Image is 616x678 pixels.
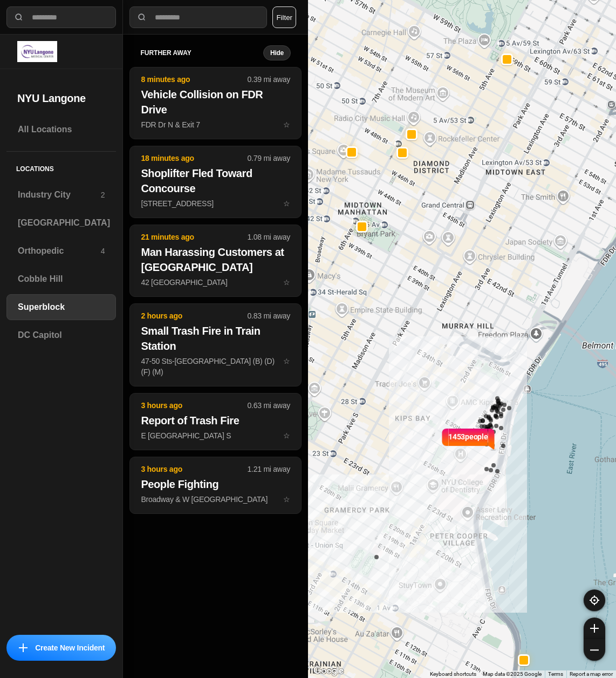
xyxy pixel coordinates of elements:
button: Keyboard shortcuts [430,670,476,678]
p: 18 minutes ago [141,153,247,164]
h5: further away [140,49,263,57]
p: FDR Dr N & Exit 7 [141,119,290,130]
a: All Locations [6,117,116,143]
button: 8 minutes ago0.39 mi awayVehicle Collision on FDR DriveFDR Dr N & Exit 7star [129,67,302,139]
h2: NYU Langone [17,91,105,106]
h2: Shoplifter Fled Toward Concourse [141,166,290,196]
button: 21 minutes ago1.08 mi awayMan Harassing Customers at [GEOGRAPHIC_DATA]42 [GEOGRAPHIC_DATA]star [129,225,302,297]
p: 8 minutes ago [141,74,247,85]
img: icon [19,643,28,652]
a: Open this area in Google Maps (opens a new window) [311,664,346,678]
h2: People Fighting [141,477,290,492]
h2: Man Harassing Customers at [GEOGRAPHIC_DATA] [141,245,290,275]
button: zoom-in [584,618,605,639]
span: star [283,199,290,208]
a: Orthopedic4 [6,238,116,264]
p: 4 [101,246,105,256]
h3: DC Capitol [18,329,105,342]
p: Broadway & W [GEOGRAPHIC_DATA] [141,494,290,505]
button: 3 hours ago0.63 mi awayReport of Trash FireE [GEOGRAPHIC_DATA] Sstar [129,393,302,450]
p: 2 [101,189,105,200]
span: Map data ©2025 Google [483,671,542,677]
a: 2 hours ago0.83 mi awaySmall Trash Fire in Train Station47-50 Sts-[GEOGRAPHIC_DATA] (B) (D) (F) (... [129,356,302,365]
small: Hide [270,49,284,57]
span: star [283,431,290,440]
a: Superblock [6,294,116,320]
span: star [283,120,290,129]
p: 1453 people [448,431,488,455]
p: 1.08 mi away [248,232,290,242]
h3: Superblock [18,301,105,314]
img: logo [17,41,57,62]
p: [STREET_ADDRESS] [141,198,290,209]
p: 3 hours ago [141,400,247,411]
button: Hide [263,45,291,60]
img: notch [488,427,496,451]
button: zoom-out [584,639,605,661]
p: 47-50 Sts-[GEOGRAPHIC_DATA] (B) (D) (F) (M) [141,356,290,377]
button: 3 hours ago1.21 mi awayPeople FightingBroadway & W [GEOGRAPHIC_DATA]star [129,457,302,514]
img: Google [311,664,346,678]
a: [GEOGRAPHIC_DATA] [6,210,116,236]
img: search [13,12,24,23]
h3: Orthopedic [18,245,101,257]
p: 0.79 mi away [248,153,290,164]
span: star [283,495,290,504]
span: star [283,357,290,365]
img: zoom-out [590,646,599,654]
img: notch [440,427,448,451]
a: 18 minutes ago0.79 mi awayShoplifter Fled Toward Concourse[STREET_ADDRESS]star [129,199,302,208]
img: search [136,12,147,23]
p: 0.83 mi away [248,310,290,321]
h3: Industry City [18,188,101,201]
button: recenter [584,589,605,611]
p: 0.63 mi away [248,400,290,411]
h3: Cobble Hill [18,273,105,286]
h2: Small Trash Fire in Train Station [141,323,290,354]
a: Terms (opens in new tab) [548,671,563,677]
p: 21 minutes ago [141,232,247,242]
a: 3 hours ago1.21 mi awayPeople FightingBroadway & W [GEOGRAPHIC_DATA]star [129,494,302,504]
a: 3 hours ago0.63 mi awayReport of Trash FireE [GEOGRAPHIC_DATA] Sstar [129,431,302,440]
p: 42 [GEOGRAPHIC_DATA] [141,277,290,288]
img: recenter [590,595,599,605]
a: 21 minutes ago1.08 mi awayMan Harassing Customers at [GEOGRAPHIC_DATA]42 [GEOGRAPHIC_DATA]star [129,277,302,287]
p: 3 hours ago [141,464,247,474]
button: 2 hours ago0.83 mi awaySmall Trash Fire in Train Station47-50 Sts-[GEOGRAPHIC_DATA] (B) (D) (F) (... [129,303,302,387]
span: star [283,278,290,287]
a: Report a map error [570,671,613,677]
img: zoom-in [590,624,599,633]
p: E [GEOGRAPHIC_DATA] S [141,430,290,441]
button: Filter [272,6,296,28]
p: 2 hours ago [141,310,247,321]
p: Create New Incident [35,642,105,653]
button: 18 minutes ago0.79 mi awayShoplifter Fled Toward Concourse[STREET_ADDRESS]star [129,146,302,218]
a: Cobble Hill [6,266,116,292]
button: iconCreate New Incident [6,635,116,661]
h3: All Locations [18,123,105,136]
h3: [GEOGRAPHIC_DATA] [18,216,110,229]
h2: Report of Trash Fire [141,413,290,428]
a: DC Capitol [6,322,116,348]
p: 0.39 mi away [248,74,290,85]
h5: Locations [6,152,116,182]
h2: Vehicle Collision on FDR Drive [141,87,290,117]
p: 1.21 mi away [248,464,290,474]
a: Industry City2 [6,182,116,208]
a: 8 minutes ago0.39 mi awayVehicle Collision on FDR DriveFDR Dr N & Exit 7star [129,120,302,129]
